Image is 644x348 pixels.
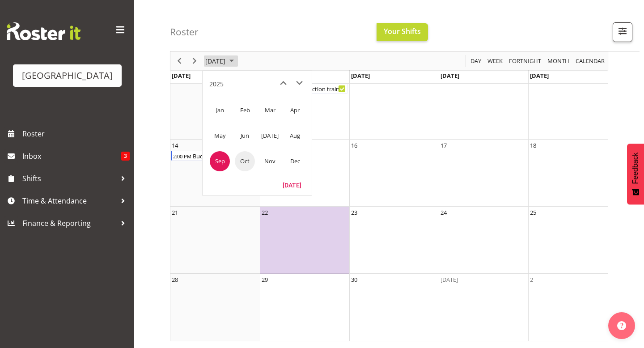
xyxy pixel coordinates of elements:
[170,140,260,207] td: Sunday, September 14, 2025
[528,207,618,274] td: Thursday, September 25, 2025
[528,72,618,140] td: Thursday, September 11, 2025
[170,72,260,140] td: Sunday, September 7, 2025
[204,55,238,67] button: September 2025
[275,75,291,91] button: previous month
[172,141,178,150] div: 14
[7,22,80,40] img: Rosterit website logo
[235,126,255,146] span: Jun
[235,151,255,171] span: Oct
[486,55,504,67] button: Timeline Week
[530,275,533,284] div: 2
[349,140,439,207] td: Tuesday, September 16, 2025
[22,216,116,230] span: Finance & Reporting
[530,72,549,80] span: [DATE]
[528,140,618,207] td: Thursday, September 18, 2025
[351,208,357,217] div: 23
[291,75,307,91] button: next month
[172,72,191,80] span: [DATE]
[262,208,268,217] div: 22
[627,144,644,204] button: Feedback - Show survey
[170,207,260,274] td: Sunday, September 21, 2025
[260,151,280,171] span: Nov
[210,100,230,120] span: Jan
[441,141,447,150] div: 17
[631,153,640,184] span: Feedback
[384,26,421,36] span: Your Shifts
[613,22,632,42] button: Filter Shifts
[351,72,370,80] span: [DATE]
[528,274,618,341] td: Thursday, October 2, 2025
[530,141,536,150] div: 18
[22,69,113,82] div: [GEOGRAPHIC_DATA]
[187,51,202,70] div: Next
[470,55,482,67] span: Day
[260,100,280,120] span: Mar
[189,55,201,67] button: Next
[487,55,504,67] span: Week
[260,274,349,341] td: Monday, September 29, 2025
[22,172,116,185] span: Shifts
[439,274,528,341] td: Wednesday, October 1, 2025
[508,55,542,67] span: Fortnight
[172,208,178,217] div: 21
[210,126,230,146] span: May
[575,55,606,67] span: calendar
[235,100,255,120] span: Feb
[546,55,571,67] button: Timeline Month
[351,141,357,150] div: 16
[441,208,447,217] div: 24
[285,151,305,171] span: Dec
[170,27,199,37] h4: Roster
[174,55,186,67] button: Previous
[617,321,626,330] img: help-xxl-2.png
[439,207,528,274] td: Wednesday, September 24, 2025
[172,151,192,160] div: 2:00 PM
[285,126,305,146] span: Aug
[172,51,187,70] div: Previous
[277,178,307,191] button: Today
[209,75,224,93] div: title
[441,72,459,80] span: [DATE]
[260,207,349,274] td: Monday, September 22, 2025
[171,151,258,161] div: Buddy hours with Hamish Begin From Sunday, September 14, 2025 at 2:00:00 PM GMT+12:00 Ends At Sun...
[121,152,130,161] span: 3
[441,275,458,284] div: [DATE]
[530,208,536,217] div: 25
[204,55,226,67] span: [DATE]
[22,127,130,140] span: Roster
[349,72,439,140] td: Tuesday, September 9, 2025
[349,274,439,341] td: Tuesday, September 30, 2025
[22,149,121,163] span: Inbox
[574,55,606,67] button: Month
[349,207,439,274] td: Tuesday, September 23, 2025
[377,23,428,41] button: Your Shifts
[547,55,570,67] span: Month
[262,275,268,284] div: 29
[260,126,280,146] span: [DATE]
[282,84,347,93] div: Child Protection training
[439,72,528,140] td: Wednesday, September 10, 2025
[351,275,357,284] div: 30
[172,275,178,284] div: 28
[469,55,483,67] button: Timeline Day
[192,151,258,160] div: Buddy hours with [PERSON_NAME]
[207,149,232,174] td: September 2025
[285,100,305,120] span: Apr
[210,151,230,171] span: Sep
[508,55,543,67] button: Fortnight
[170,274,260,341] td: Sunday, September 28, 2025
[22,194,116,208] span: Time & Attendance
[439,140,528,207] td: Wednesday, September 17, 2025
